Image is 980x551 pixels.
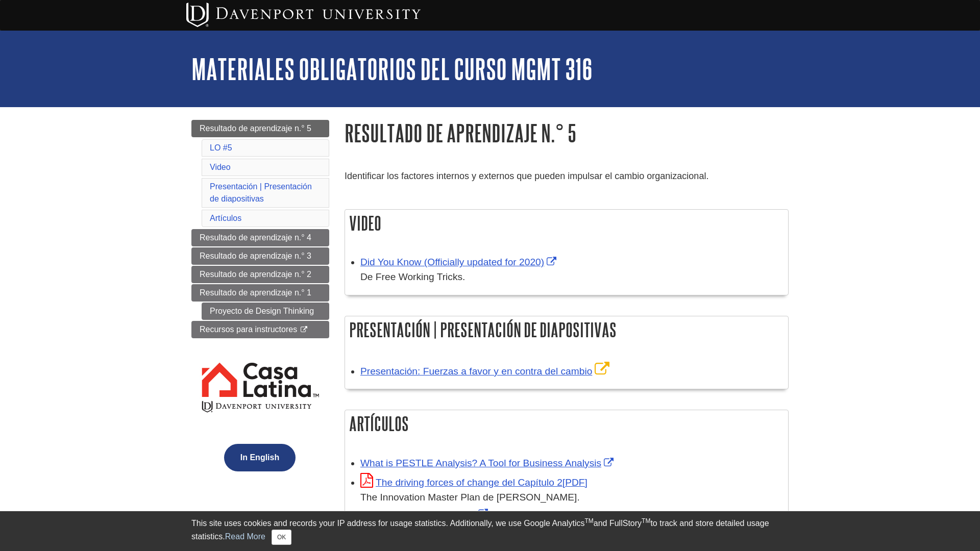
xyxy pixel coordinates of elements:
[200,288,311,297] span: Resultado de aprendizaje n.° 1
[222,453,298,462] a: In English
[225,532,265,541] a: Read More
[584,517,593,524] sup: TM
[300,327,308,333] i: This link opens in a new window
[191,517,789,545] div: This site uses cookies and records your IP address for usage statistics. Additionally, we use Goo...
[200,325,297,334] span: Recursos para instructores
[191,321,329,338] a: Recursos para instructores
[191,284,329,302] a: Resultado de aprendizaje n.° 1
[210,182,312,203] a: Presentación | Presentación de diapositivas
[345,410,788,437] h2: Artículos
[191,120,329,137] a: Resultado de aprendizaje n.° 5
[360,257,559,267] a: Link opens in new window
[345,210,788,237] h2: Video
[200,270,311,279] span: Resultado de aprendizaje n.° 2
[272,530,291,545] button: Close
[210,163,231,171] a: Video
[345,316,788,343] h2: Presentación | Presentación de diapositivas
[224,444,296,471] button: In English
[200,233,311,242] span: Resultado de aprendizaje n.° 4
[191,229,329,246] a: Resultado de aprendizaje n.° 4
[360,270,783,285] div: De Free Working Tricks.
[360,458,616,468] a: Link opens in new window
[200,252,311,260] span: Resultado de aprendizaje n.° 3
[642,517,650,524] sup: TM
[345,120,789,146] h1: Resultado de aprendizaje n.° 5
[202,303,329,320] a: Proyecto de Design Thinking
[186,3,421,27] img: Davenport University
[191,266,329,283] a: Resultado de aprendizaje n.° 2
[191,120,329,489] div: Guide Page Menu
[210,214,241,222] a: Artículos
[360,366,612,377] a: Link opens in new window
[200,124,311,133] span: Resultado de aprendizaje n.° 5
[360,509,491,519] a: Link opens in new window
[360,490,783,505] div: The Innovation Master Plan de [PERSON_NAME].
[360,477,587,488] a: Link opens in new window
[191,247,329,265] a: Resultado de aprendizaje n.° 3
[210,143,232,152] a: LO #5
[191,53,593,85] a: Materiales obligatorios del curso MGMT 316
[345,171,708,181] span: Identificar los factores internos y externos que pueden impulsar el cambio organizacional.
